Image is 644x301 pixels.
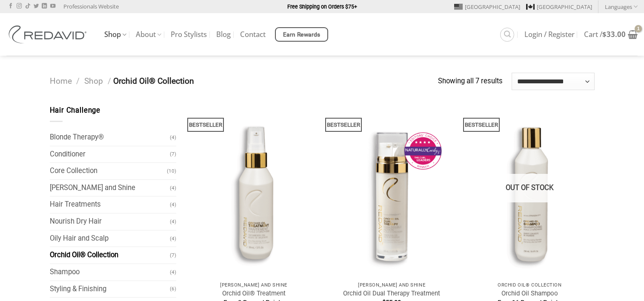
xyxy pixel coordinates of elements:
a: [GEOGRAPHIC_DATA] [526,0,592,13]
a: Follow on Twitter [34,3,39,9]
img: REDAVID Orchid Oil Treatment 90ml [189,105,319,278]
img: REDAVID Salon Products | United States [6,26,92,43]
a: Shampoo [50,264,170,281]
span: Earn Rewards [283,30,321,40]
select: Shop order [512,73,595,90]
img: REDAVID Orchid Oil Dual Therapy ~ Award Winning Curl Care [327,105,457,278]
p: Orchid Oil® Collection [469,282,590,288]
a: Follow on Facebook [8,3,13,9]
span: Hair Challenge [50,106,101,114]
p: [PERSON_NAME] and Shine [331,282,452,288]
a: Oily Hair and Scalp [50,230,170,247]
a: Pro Stylists [171,27,207,42]
a: Shop [84,76,103,86]
a: Orchid Oil Shampoo [501,290,558,298]
a: Follow on YouTube [50,3,55,9]
span: (4) [170,130,176,145]
a: Core Collection [50,163,167,179]
a: Blonde Therapy® [50,129,170,146]
a: Nourish Dry Hair [50,213,170,230]
p: [PERSON_NAME] and Shine [193,282,315,288]
a: Orchid Oil Shampoo [465,105,595,278]
span: (4) [170,197,176,212]
span: (7) [170,248,176,263]
a: Follow on TikTok [25,3,30,9]
span: Login / Register [524,31,575,38]
nav: Orchid Oil® Collection [50,75,438,88]
a: Orchid Oil Dual Therapy Treatment [343,290,440,298]
span: (4) [170,231,176,246]
a: [GEOGRAPHIC_DATA] [454,0,520,13]
img: REDAVID Orchid Oil Shampoo [465,105,595,278]
span: (6) [170,281,176,296]
a: Shop [104,26,126,43]
span: (7) [170,147,176,162]
a: Languages [605,0,638,13]
a: Login / Register [524,27,575,42]
a: Styling & Finishing [50,281,170,298]
a: Follow on LinkedIn [42,3,47,9]
span: Cart / [584,31,626,38]
a: Earn Rewards [275,27,328,42]
a: Orchid Oil® Treatment [222,290,286,298]
a: Blog [216,27,231,42]
a: Follow on Instagram [17,3,22,9]
a: Orchid Oil® Collection [50,247,170,264]
bdi: 33.00 [602,29,626,39]
a: Home [50,76,72,86]
span: / [108,76,111,86]
span: (10) [167,164,176,179]
a: [PERSON_NAME] and Shine [50,180,170,196]
a: Orchid Oil Dual Therapy Treatment [327,105,457,278]
p: Showing all 7 results [438,76,503,87]
span: / [76,76,80,86]
span: $ [602,29,607,39]
a: About [136,26,161,43]
span: (4) [170,181,176,196]
span: (4) [170,214,176,229]
a: Conditioner [50,146,170,163]
a: Contact [240,27,266,42]
a: Cart /$33.00 [584,25,638,44]
div: Out of stock [465,174,595,202]
a: Orchid Oil® Treatment [189,105,319,278]
span: (4) [170,265,176,280]
a: Hair Treatments [50,196,170,213]
a: Search [500,28,514,42]
strong: Free Shipping on Orders $75+ [287,3,357,10]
